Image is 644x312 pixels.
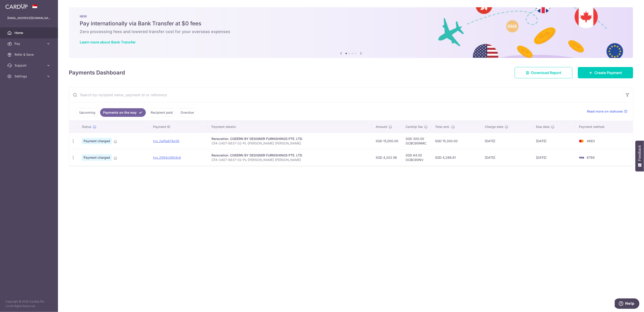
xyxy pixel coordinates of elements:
td: [DATE] [533,133,576,149]
div: Renovation. CISEERN BY DESIGNER FURNISHINGS PTE. LTD. [211,153,368,158]
span: Read more on statuses [587,109,623,114]
img: Bank transfer banner [69,7,633,58]
span: Amount [376,125,387,129]
a: Download Report [515,67,572,78]
span: Status [82,125,91,129]
a: Upcoming [76,108,98,117]
img: Bank Card [577,155,586,160]
td: SGD 4,202.56 [372,149,402,166]
span: Home [14,31,44,35]
span: Charge date [485,125,503,129]
a: Create Payment [578,67,633,78]
input: Search by recipient name, payment id or reference [69,88,622,102]
span: Create Payment [594,70,622,75]
h5: Pay internationally via Bank Transfer at $0 fees [80,20,622,27]
span: 6789 [587,156,595,159]
span: Feedback [638,145,642,161]
span: Total amt. [435,125,450,129]
span: Payment charged [82,138,112,144]
span: 4983 [587,139,595,143]
p: CFA-2407-8837-02-PL-[PERSON_NAME] [PERSON_NAME] [211,158,368,162]
span: Due date [536,125,550,129]
th: Payment ID [149,121,208,133]
td: SGD 15,000.00 [372,133,402,149]
td: SGD 300.00 OCBC90NMC [402,133,431,149]
p: [EMAIL_ADDRESS][DOMAIN_NAME] [7,16,51,20]
a: txn_2af5a674e36 [153,139,179,143]
td: SGD 4,286.61 [431,149,481,166]
h4: Payments Dashboard [69,69,125,77]
span: Payment charged [82,154,112,161]
p: CFA-2407-8837-02-PL-[PERSON_NAME] [PERSON_NAME] [211,141,368,146]
a: Recipient paid [148,108,176,117]
p: NEW [80,14,622,18]
div: Renovation. CISEERN BY DESIGNER FURNISHINGS PTE. LTD. [211,137,368,141]
span: CardUp fee [406,125,423,129]
a: Overdue [178,108,197,117]
h6: Zero processing fees and lowered transfer cost for your overseas expenses [80,29,622,34]
span: Refer & Save [14,52,44,57]
span: Support [14,63,44,68]
a: Payments on the way [100,108,146,117]
td: SGD 84.05 OCBC90NV [402,149,431,166]
th: Payment method [576,121,633,133]
img: CardUp [5,4,28,9]
a: Learn more about Bank Transfer [80,40,136,44]
td: [DATE] [481,133,533,149]
span: Pay [14,41,44,46]
td: [DATE] [481,149,533,166]
th: Payment details [208,121,372,133]
td: SGD 15,300.00 [431,133,481,149]
td: [DATE] [533,149,576,166]
button: Feedback - Show survey [635,141,644,171]
a: txn_2594c0804c6 [153,156,181,159]
span: Download Report [531,70,561,75]
span: Settings [14,74,44,79]
img: Bank Card [577,138,586,144]
iframe: Opens a widget where you can find more information [615,298,639,310]
a: Read more on statuses [587,109,627,114]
